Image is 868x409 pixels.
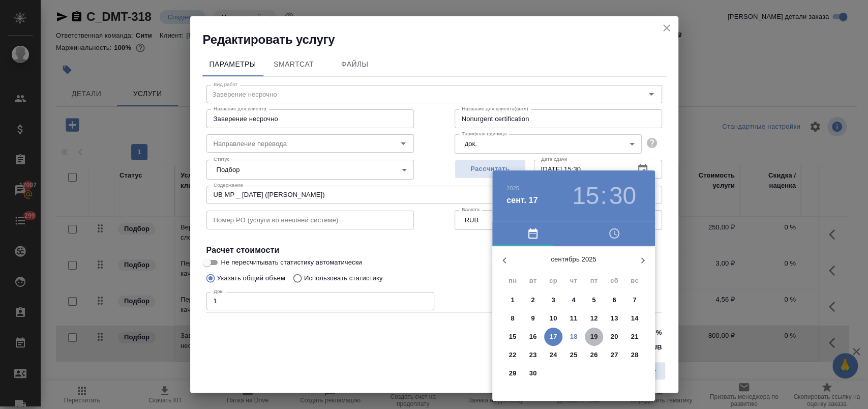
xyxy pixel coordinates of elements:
[633,295,636,305] p: 7
[585,309,603,328] button: 12
[531,295,534,305] p: 2
[524,309,542,328] button: 9
[550,350,557,360] p: 24
[517,254,631,265] p: сентябрь 2025
[509,332,517,342] p: 15
[600,182,607,210] h3: :
[551,295,555,305] p: 3
[503,309,522,328] button: 8
[506,185,519,191] button: 2025
[625,309,644,328] button: 14
[572,295,575,305] p: 4
[511,313,514,324] p: 8
[564,346,583,364] button: 25
[609,182,636,210] button: 30
[503,346,522,364] button: 22
[585,276,603,286] span: пт
[524,328,542,346] button: 16
[570,313,578,324] p: 11
[544,276,562,286] span: ср
[612,295,616,305] p: 6
[509,350,517,360] p: 22
[570,332,578,342] p: 18
[590,332,598,342] p: 19
[544,291,562,309] button: 3
[524,346,542,364] button: 23
[590,313,598,324] p: 12
[625,346,644,364] button: 28
[524,276,542,286] span: вт
[585,328,603,346] button: 19
[605,328,623,346] button: 20
[550,332,557,342] p: 17
[529,350,537,360] p: 23
[625,291,644,309] button: 7
[605,309,623,328] button: 13
[631,332,639,342] p: 21
[625,328,644,346] button: 21
[509,368,517,378] p: 29
[631,313,639,324] p: 14
[605,346,623,364] button: 27
[564,328,583,346] button: 18
[564,276,583,286] span: чт
[590,350,598,360] p: 26
[544,346,562,364] button: 24
[503,276,522,286] span: пн
[572,182,599,210] button: 15
[550,313,557,324] p: 10
[625,276,644,286] span: вс
[524,364,542,383] button: 30
[611,350,618,360] p: 27
[611,332,618,342] p: 20
[585,291,603,309] button: 5
[544,309,562,328] button: 10
[631,350,639,360] p: 28
[564,309,583,328] button: 11
[506,194,538,207] button: сент. 17
[611,313,618,324] p: 13
[592,295,595,305] p: 5
[605,291,623,309] button: 6
[605,276,623,286] span: сб
[529,368,537,378] p: 30
[503,291,522,309] button: 1
[511,295,514,305] p: 1
[570,350,578,360] p: 25
[564,291,583,309] button: 4
[524,291,542,309] button: 2
[529,332,537,342] p: 16
[544,328,562,346] button: 17
[503,328,522,346] button: 15
[503,364,522,383] button: 29
[531,313,534,324] p: 9
[585,346,603,364] button: 26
